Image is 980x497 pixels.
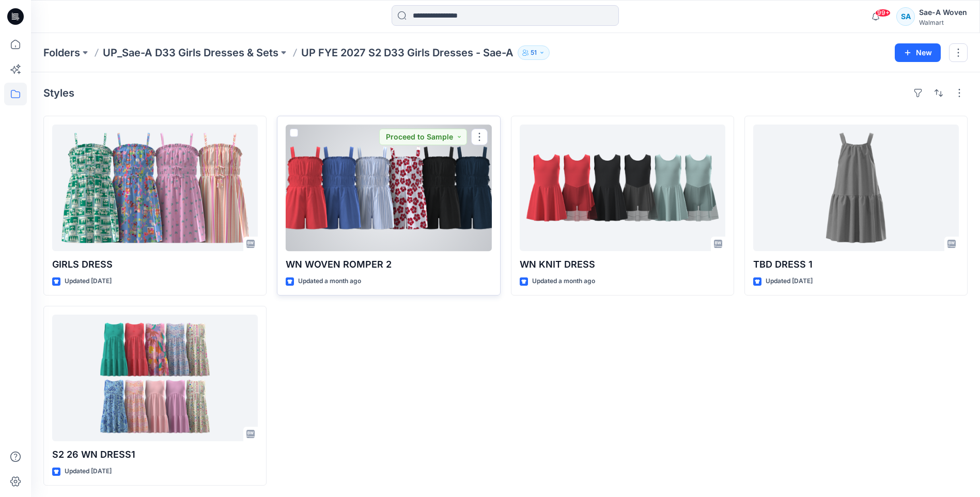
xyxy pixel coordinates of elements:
[52,257,258,272] p: GIRLS DRESS
[766,276,813,287] p: Updated [DATE]
[52,315,258,441] a: S2 26 WN DRESS1
[52,447,258,462] p: S2 26 WN DRESS1
[103,45,278,60] a: UP_Sae-A D33 Girls Dresses & Sets
[301,45,514,60] p: UP FYE 2027 S2 D33 Girls Dresses - Sae-A
[919,19,967,26] div: Walmart
[919,6,967,19] div: Sae-A Woven
[52,125,258,251] a: GIRLS DRESS
[520,125,725,251] a: WN KNIT DRESS
[43,45,80,60] a: Folders
[896,7,915,26] div: SA
[65,466,112,477] p: Updated [DATE]
[286,125,491,251] a: WN WOVEN ROMPER 2
[753,125,959,251] a: TBD DRESS 1
[895,43,941,62] button: New
[520,257,725,272] p: WN KNIT DRESS
[518,45,550,60] button: 51
[531,47,537,58] p: 51
[65,276,112,287] p: Updated [DATE]
[298,276,361,287] p: Updated a month ago
[532,276,595,287] p: Updated a month ago
[43,87,74,99] h4: Styles
[875,9,891,17] span: 99+
[286,257,491,272] p: WN WOVEN ROMPER 2
[753,257,959,272] p: TBD DRESS 1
